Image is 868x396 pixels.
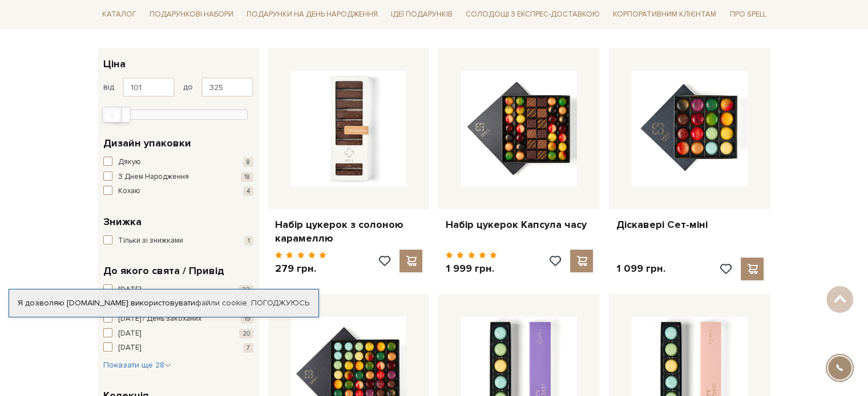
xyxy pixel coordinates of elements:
[103,263,224,279] span: До якого свята / Привід
[103,284,253,296] button: [DATE] 22
[103,172,253,183] button: З Днем Народження 18
[461,5,604,24] a: Солодощі з експрес-доставкою
[145,6,238,23] a: Подарункові набори
[239,329,253,338] span: 20
[616,262,665,275] p: 1 099 грн.
[243,343,253,353] span: 7
[103,360,171,370] span: Показати ще 28
[118,172,189,183] span: З Днем Народження
[242,6,382,23] a: Подарунки на День народження
[103,186,253,197] button: Кохаю 4
[103,360,171,371] button: Показати ще 28
[123,77,175,97] input: Ціна
[608,6,721,23] a: Корпоративним клієнтам
[241,314,253,324] span: 19
[102,107,122,123] div: Min
[386,6,457,23] a: Ідеї подарунків
[275,218,423,245] a: Набір цукерок з солоною карамеллю
[195,298,247,308] a: файли cookie
[103,214,142,230] span: Знижка
[9,298,318,308] div: Я дозволяю [DOMAIN_NAME] використовувати
[103,136,191,151] span: Дизайн упаковки
[103,328,253,340] button: [DATE] 20
[118,313,201,325] span: [DATE] / День закоханих
[103,342,253,354] button: [DATE] 7
[118,328,141,340] span: [DATE]
[118,342,141,354] span: [DATE]
[445,262,497,275] p: 1 999 грн.
[183,82,193,92] span: до
[118,284,141,296] span: [DATE]
[251,298,309,308] a: Погоджуюсь
[118,235,183,247] span: Тільки зі знижками
[243,186,253,196] span: 4
[201,77,253,97] input: Ціна
[445,218,593,231] a: Набір цукерок Капсула часу
[118,157,141,168] span: Дякую
[98,6,141,23] a: Каталог
[241,172,253,182] span: 18
[239,285,253,295] span: 22
[103,313,253,325] button: [DATE] / День закоханих 19
[103,157,253,168] button: Дякую 8
[243,157,253,167] span: 8
[244,236,253,246] span: 1
[616,218,764,231] a: Діскавері Сет-міні
[103,235,253,247] button: Тільки зі знижками 1
[103,56,126,72] span: Ціна
[275,262,327,275] p: 279 грн.
[103,82,114,92] span: від
[725,6,770,23] a: Про Spell
[118,186,140,197] span: Кохаю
